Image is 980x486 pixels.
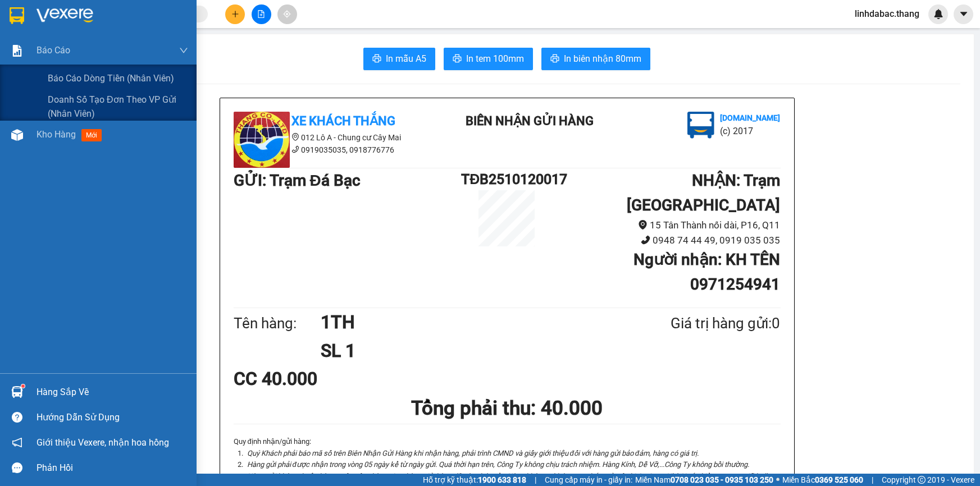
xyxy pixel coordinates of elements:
li: (c) 2017 [720,124,780,138]
div: Hướng dẫn sử dụng [37,409,188,426]
li: 012 Lô A - Chung cư Cây Mai [234,131,436,144]
li: 15 Tân Thành nối dài, P16, Q11 [553,218,781,233]
h1: Tổng phải thu: 40.000 [234,393,781,424]
button: plus [225,4,245,24]
div: Hàng sắp về [37,384,188,401]
button: printerIn mẫu A5 [363,48,435,70]
div: CC 40.000 [234,365,414,393]
b: Người nhận : KH TÊN 0971254941 [633,250,780,294]
span: message [12,462,22,473]
div: Phản hồi [37,460,188,476]
span: copyright [918,476,926,484]
span: Miền Bắc [782,474,863,486]
button: caret-down [954,4,973,24]
span: environment [638,220,648,230]
span: printer [372,54,381,65]
span: caret-down [959,9,969,19]
b: Xe Khách THẮNG [291,114,395,128]
span: Kho hàng [37,129,76,140]
button: aim [277,4,297,24]
button: printerIn tem 100mm [444,48,533,70]
b: [DOMAIN_NAME] [720,113,780,122]
button: printerIn biên nhận 80mm [541,48,650,70]
span: In biên nhận 80mm [564,52,641,66]
span: Báo cáo [37,43,70,57]
strong: 0369 525 060 [815,475,863,484]
span: In tem 100mm [466,52,524,66]
span: Cung cấp máy in - giấy in: [545,474,632,486]
span: printer [550,54,559,65]
span: | [872,474,873,486]
span: linhdabac.thang [846,7,928,21]
span: aim [283,10,291,18]
b: GỬI : Trạm Đá Bạc [234,171,361,190]
span: In mẫu A5 [386,52,426,66]
sup: 1 [21,384,25,388]
img: icon-new-feature [933,9,943,19]
h1: SL 1 [321,337,616,365]
span: ⚪️ [776,478,780,482]
li: 0919035035, 0918776776 [234,144,436,156]
h1: 1TH [321,308,616,336]
span: question-circle [12,412,22,423]
img: warehouse-icon [11,129,23,141]
div: Tên hàng: [234,312,321,335]
i: Hàng gửi phải được nhận trong vòng 05 ngày kể từ ngày gửi. Quá thời hạn trên, Công Ty không chịu ... [247,460,749,469]
button: file-add [252,4,271,24]
img: logo.jpg [234,112,290,168]
b: BIÊN NHẬN GỬI HÀNG [466,114,594,128]
h1: TĐB2510120017 [461,168,552,190]
span: Hỗ trợ kỹ thuật: [423,474,526,486]
div: Giá trị hàng gửi: 0 [616,312,780,335]
span: notification [12,437,22,448]
i: Quý Khách phải báo mã số trên Biên Nhận Gửi Hàng khi nhận hàng, phải trình CMND và giấy giới thiệ... [247,449,699,457]
strong: 1900 633 818 [478,475,526,484]
b: NHẬN : Trạm [GEOGRAPHIC_DATA] [627,171,780,214]
span: environment [291,133,299,141]
span: mới [81,129,102,141]
img: solution-icon [11,45,23,57]
img: warehouse-icon [11,386,23,398]
img: logo.jpg [687,112,714,139]
strong: 0708 023 035 - 0935 103 250 [671,475,773,484]
span: phone [291,145,299,153]
span: Giới thiệu Vexere, nhận hoa hồng [37,435,169,450]
span: file-add [257,10,265,18]
img: logo-vxr [10,7,24,24]
span: Báo cáo dòng tiền (nhân viên) [48,71,174,85]
span: Miền Nam [635,474,773,486]
span: | [535,474,536,486]
span: phone [641,235,650,245]
span: Doanh số tạo đơn theo VP gửi (nhân viên) [48,93,188,121]
span: plus [231,10,239,18]
span: down [179,46,188,55]
span: printer [453,54,462,65]
li: 0948 74 44 49, 0919 035 035 [553,233,781,248]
